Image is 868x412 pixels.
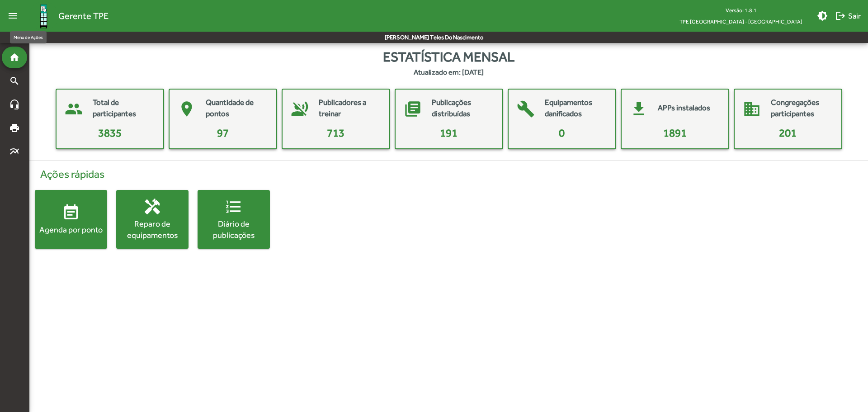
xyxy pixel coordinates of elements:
span: 1891 [663,127,687,139]
span: 713 [327,127,344,139]
mat-card-title: APPs instalados [658,102,710,114]
span: Gerente TPE [58,9,108,23]
span: 191 [440,127,458,139]
mat-icon: print [9,123,20,133]
mat-card-title: Publicações distribuídas [432,97,493,120]
span: 201 [779,127,797,139]
button: Agenda por ponto [35,190,107,249]
strong: Atualizado em: [DATE] [414,67,484,78]
mat-icon: menu [4,7,22,25]
mat-icon: handyman [143,198,161,216]
button: Sair [831,8,864,24]
mat-icon: voice_over_off [286,95,313,123]
mat-icon: logout [835,10,846,21]
mat-icon: event_note [62,204,80,222]
mat-card-title: Congregações participantes [771,97,832,120]
div: Agenda por ponto [35,224,107,235]
h4: Ações rápidas [35,168,863,181]
mat-icon: brightness_medium [817,10,828,21]
mat-icon: multiline_chart [9,146,20,157]
mat-card-title: Quantidade de pontos [206,97,267,120]
span: 0 [559,127,565,139]
mat-icon: people [60,95,87,123]
span: TPE [GEOGRAPHIC_DATA] - [GEOGRAPHIC_DATA] [672,16,810,27]
div: Versão: 1.8.1 [672,5,810,16]
span: 3835 [98,127,122,139]
mat-icon: domain [738,95,765,123]
button: Reparo de equipamentos [116,190,189,249]
mat-card-title: Total de participantes [93,97,154,120]
mat-card-title: Publicadores a treinar [319,97,380,120]
mat-icon: build [512,95,539,123]
div: Diário de publicações [198,218,270,241]
mat-icon: get_app [625,95,652,123]
mat-card-title: Equipamentos danificados [545,97,606,120]
mat-icon: library_books [399,95,426,123]
mat-icon: search [9,76,20,86]
span: Sair [835,8,861,24]
button: Diário de publicações [198,190,270,249]
div: Reparo de equipamentos [116,218,189,241]
span: 97 [217,127,229,139]
mat-icon: format_list_numbered [225,198,243,216]
mat-icon: headset_mic [9,99,20,110]
mat-icon: place [173,95,200,123]
span: Estatística mensal [383,47,514,67]
mat-icon: home [9,52,20,63]
img: Logo [29,1,58,31]
a: Gerente TPE [22,1,108,31]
